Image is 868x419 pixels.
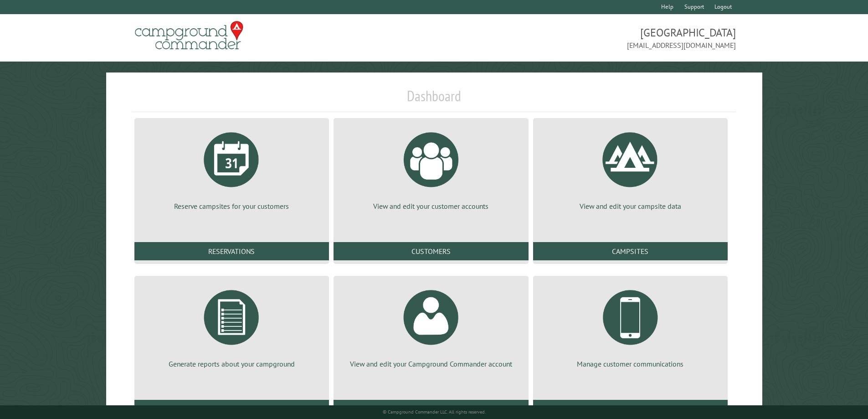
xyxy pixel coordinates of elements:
a: Campsites [533,242,728,260]
a: Customers [334,242,528,260]
p: Generate reports about your campground [145,359,318,369]
p: Manage customer communications [544,359,717,369]
a: View and edit your campsite data [544,125,717,211]
a: View and edit your Campground Commander account [344,283,517,369]
a: Communications [533,400,728,418]
a: Account [334,400,528,418]
a: Reservations [134,242,329,260]
a: Reserve campsites for your customers [145,125,318,211]
img: Campground Commander [132,18,246,53]
a: View and edit your customer accounts [344,125,517,211]
span: [GEOGRAPHIC_DATA] [EMAIL_ADDRESS][DOMAIN_NAME] [434,25,736,51]
p: View and edit your campsite data [544,201,717,211]
h1: Dashboard [132,87,736,112]
small: © Campground Commander LLC. All rights reserved. [383,409,486,415]
p: Reserve campsites for your customers [145,201,318,211]
p: View and edit your Campground Commander account [344,359,517,369]
a: Generate reports about your campground [145,283,318,369]
a: Reports [134,400,329,418]
a: Manage customer communications [544,283,717,369]
p: View and edit your customer accounts [344,201,517,211]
